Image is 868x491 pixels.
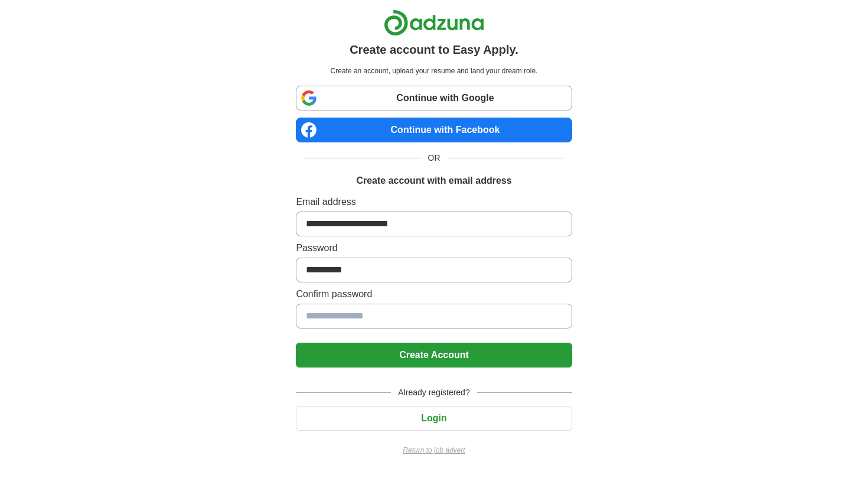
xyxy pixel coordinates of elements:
[296,241,572,255] label: Password
[296,406,572,431] button: Login
[296,413,572,423] a: Login
[296,445,572,456] a: Return to job advert
[421,152,448,164] span: OR
[356,174,511,188] h1: Create account with email address
[296,343,572,368] button: Create Account
[296,287,572,301] label: Confirm password
[391,386,477,399] span: Already registered?
[296,195,572,209] label: Email address
[384,9,484,36] img: Adzuna logo
[296,118,572,142] a: Continue with Facebook
[350,41,518,58] h1: Create account to Easy Apply.
[296,86,572,110] a: Continue with Google
[298,66,569,76] p: Create an account, upload your resume and land your dream role.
